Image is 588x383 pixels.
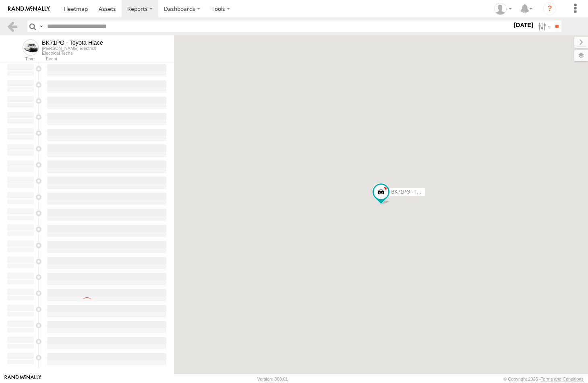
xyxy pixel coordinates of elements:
div: Event [46,57,174,61]
label: [DATE] [512,21,535,29]
a: Visit our Website [4,375,41,383]
img: rand-logo.svg [8,6,50,12]
div: Version: 308.01 [257,377,288,381]
label: Search Filter Options [535,21,552,32]
label: Search Query [38,21,44,32]
div: Nicole Hunt [491,3,515,15]
div: Time [6,57,35,61]
a: Terms and Conditions [541,377,584,381]
div: © Copyright 2025 - [503,377,584,381]
div: BK71PG - Toyota Hiace - View Asset History [42,39,103,46]
div: [PERSON_NAME] Electrics [42,46,103,51]
div: Electrical Techs [42,51,103,56]
a: Back to previous Page [6,21,18,32]
i: ? [543,2,556,15]
span: BK71PG - Toyota Hiace [391,189,443,195]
